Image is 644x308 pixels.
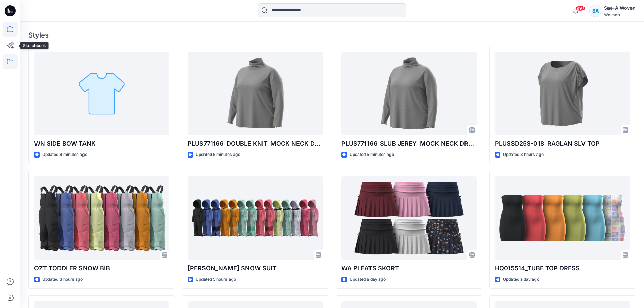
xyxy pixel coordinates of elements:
[575,6,586,11] span: 99+
[341,176,477,260] a: WA PLEATS SKORT
[188,264,323,273] p: [PERSON_NAME] SNOW SUIT
[341,139,477,148] p: PLUS771166_SLUB JEREY_MOCK NECK DROP SHOULDER TOP
[503,151,544,158] p: Updated 3 hours ago
[341,52,477,135] a: PLUS771166_SLUB JEREY_MOCK NECK DROP SHOULDER TOP
[188,139,323,148] p: PLUS771166_DOUBLE KNIT_MOCK NECK DROP SHOULDER TOP
[341,264,477,273] p: WA PLEATS SKORT
[196,276,236,283] p: Updated 5 hours ago
[42,151,87,158] p: Updated 4 minutes ago
[196,151,240,158] p: Updated 5 minutes ago
[495,52,630,135] a: PLUSSD25S-018_RAGLAN SLV TOP
[188,176,323,260] a: OZT TODDLER SNOW SUIT
[604,4,636,12] div: Sae-A Woven
[34,264,169,273] p: OZT TODDLER SNOW BIB
[42,276,83,283] p: Updated 3 hours ago
[495,264,630,273] p: HQ015514_TUBE TOP DRESS
[34,52,169,135] a: WN SIDE BOW TANK
[34,176,169,260] a: OZT TODDLER SNOW BIB
[34,139,169,148] p: WN SIDE BOW TANK
[350,151,394,158] p: Updated 5 minutes ago
[589,5,601,17] div: SA
[28,31,636,39] h4: Styles
[495,176,630,260] a: HQ015514_TUBE TOP DRESS
[503,276,539,283] p: Updated a day ago
[350,276,386,283] p: Updated a day ago
[188,52,323,135] a: PLUS771166_DOUBLE KNIT_MOCK NECK DROP SHOULDER TOP
[495,139,630,148] p: PLUSSD25S-018_RAGLAN SLV TOP
[604,12,636,17] div: Walmart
